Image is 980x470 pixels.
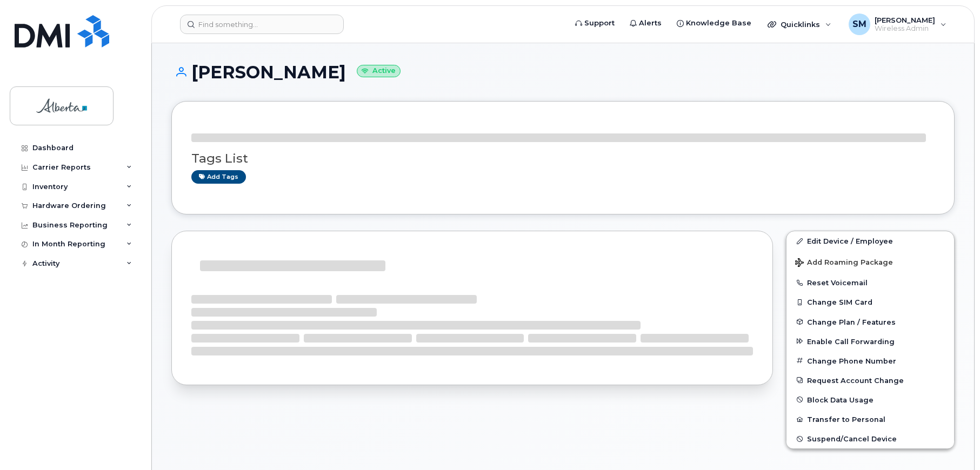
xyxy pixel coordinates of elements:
[786,231,954,251] a: Edit Device / Employee
[171,63,955,82] h1: [PERSON_NAME]
[807,318,896,326] span: Change Plan / Features
[807,337,895,345] span: Enable Call Forwarding
[786,273,954,292] button: Reset Voicemail
[357,65,401,77] small: Active
[191,170,246,184] a: Add tags
[807,435,897,443] span: Suspend/Cancel Device
[786,409,954,429] button: Transfer to Personal
[786,251,954,273] button: Add Roaming Package
[786,292,954,312] button: Change SIM Card
[795,258,893,268] span: Add Roaming Package
[786,371,954,390] button: Request Account Change
[786,351,954,371] button: Change Phone Number
[786,429,954,448] button: Suspend/Cancel Device
[786,332,954,351] button: Enable Call Forwarding
[191,152,935,165] h3: Tags List
[786,390,954,409] button: Block Data Usage
[786,312,954,332] button: Change Plan / Features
